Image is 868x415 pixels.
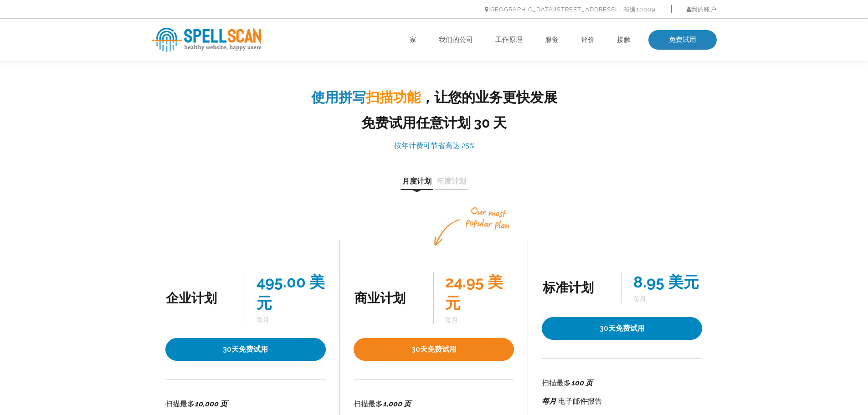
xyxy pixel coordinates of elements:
[402,177,431,185] font: 月度计划
[166,291,217,306] font: 企业计划
[165,400,195,408] font: 扫描最多
[383,400,411,408] font: 1,000 页
[311,89,366,105] font: 使用拼写
[558,397,602,405] font: 电子邮件报告
[257,273,325,312] font: 495.00 美元
[571,379,593,387] font: 100 页
[542,397,556,405] font: 每月
[401,178,433,190] button: 月度计划
[354,400,383,408] font: 扫描最多
[542,317,702,340] a: 30天免费试用
[543,280,594,295] font: 标准计划
[165,338,326,361] a: 30天免费试用
[411,345,457,354] font: 30天免费试用
[195,400,227,408] font: 10,000 页
[394,141,474,150] font: 按年计费可节省高达 25%
[542,379,571,387] font: 扫描最多
[354,291,406,306] font: 商业计划
[421,89,557,105] font: ，让您的业务更快发展
[437,177,466,185] font: 年度计划
[633,273,699,291] font: 8.95 美元
[361,115,507,131] font: 免费试用任意计划 30 天
[600,324,645,333] font: 30天免费试用
[445,316,458,323] font: 每月
[354,338,514,361] a: 30天免费试用
[633,295,646,302] font: 每月
[223,345,268,354] font: 30天免费试用
[435,178,468,190] button: 年度计划
[257,316,269,323] font: 每月
[445,273,503,312] font: 24.95 美元
[366,89,421,105] font: 扫描功能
